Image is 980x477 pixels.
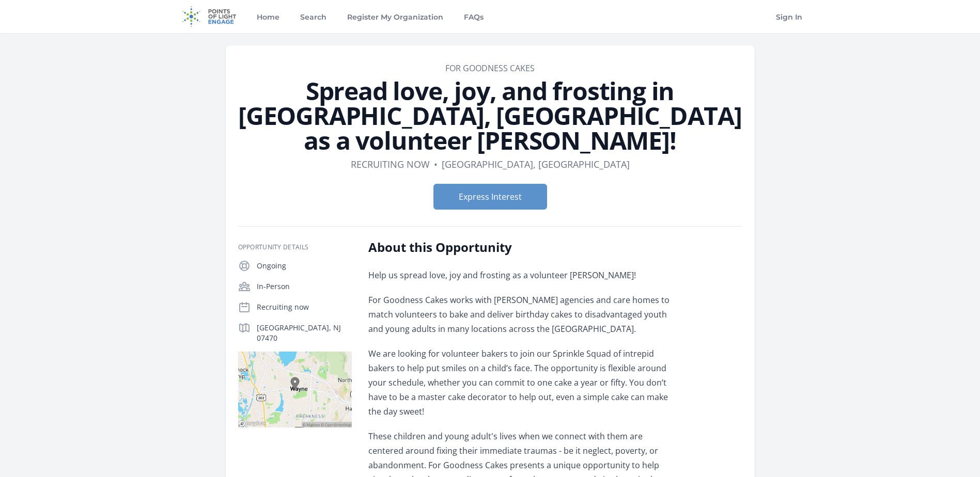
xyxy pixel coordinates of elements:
p: We are looking for volunteer bakers to join our Sprinkle Squad of intrepid bakers to help put smi... [368,346,671,419]
img: Map [238,352,352,427]
p: [GEOGRAPHIC_DATA], NJ 07470 [257,323,352,343]
p: For Goodness Cakes works with [PERSON_NAME] agencies and care homes to match volunteers to bake a... [368,293,671,336]
p: Ongoing [257,261,352,271]
p: Help us spread love, joy and frosting as a volunteer [PERSON_NAME]! [368,268,671,282]
div: • [434,157,438,171]
p: Recruiting now [257,302,352,312]
button: Express Interest [433,184,547,210]
h1: Spread love, joy, and frosting in [GEOGRAPHIC_DATA], [GEOGRAPHIC_DATA] as a volunteer [PERSON_NAME]! [238,78,742,153]
h3: Opportunity Details [238,243,352,251]
p: In-Person [257,281,352,292]
dd: Recruiting now [351,157,430,171]
a: FOR GOODNESS CAKES [445,62,535,74]
h2: About this Opportunity [368,239,671,256]
dd: [GEOGRAPHIC_DATA], [GEOGRAPHIC_DATA] [442,157,630,171]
